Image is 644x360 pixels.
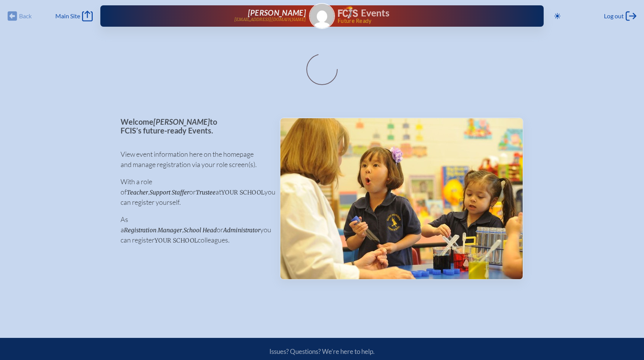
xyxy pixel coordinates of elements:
span: Main Site [55,12,80,20]
span: your school [155,237,198,244]
span: Registration Manager [124,227,182,234]
span: your school [221,189,264,196]
div: FCIS Events — Future ready [338,6,519,24]
p: Welcome to FCIS’s future-ready Events. [121,117,267,135]
img: Events [280,118,523,279]
span: [PERSON_NAME] [248,8,306,17]
a: Main Site [55,11,93,21]
p: Issues? Questions? We’re here to help. [188,347,456,355]
span: Trustee [196,189,216,196]
span: Support Staffer [150,189,189,196]
span: Administrator [223,227,260,234]
span: Future Ready [338,18,519,24]
span: Teacher [127,189,148,196]
p: As a , or you can register colleagues. [121,214,267,245]
span: Log out [604,12,624,20]
span: [PERSON_NAME] [153,117,210,126]
p: View event information here on the homepage and manage registration via your role screen(s). [121,149,267,170]
span: School Head [184,227,217,234]
a: [PERSON_NAME][EMAIL_ADDRESS][DOMAIN_NAME] [125,8,306,24]
a: Gravatar [309,3,335,29]
img: Gravatar [310,4,334,28]
p: [EMAIL_ADDRESS][DOMAIN_NAME] [234,17,306,22]
p: With a role of , or at you can register yourself. [121,177,267,207]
